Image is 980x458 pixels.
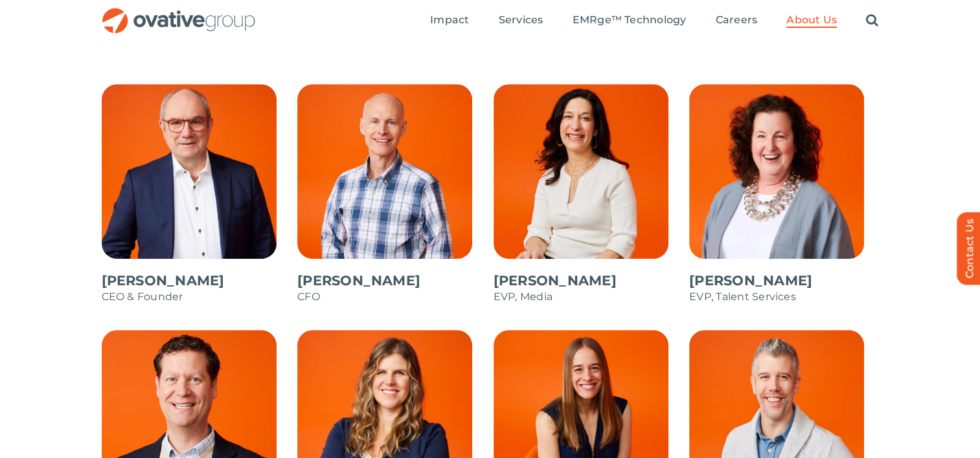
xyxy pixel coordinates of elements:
span: Impact [430,14,469,27]
span: About Us [786,14,837,27]
a: OG_Full_horizontal_RGB [101,6,256,19]
a: Impact [430,14,469,28]
span: Services [499,14,543,27]
a: Search [866,14,878,28]
a: Services [499,14,543,28]
a: Careers [716,14,758,28]
span: Careers [716,14,758,27]
a: About Us [786,14,837,28]
a: EMRge™ Technology [572,14,686,28]
span: EMRge™ Technology [572,14,686,27]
